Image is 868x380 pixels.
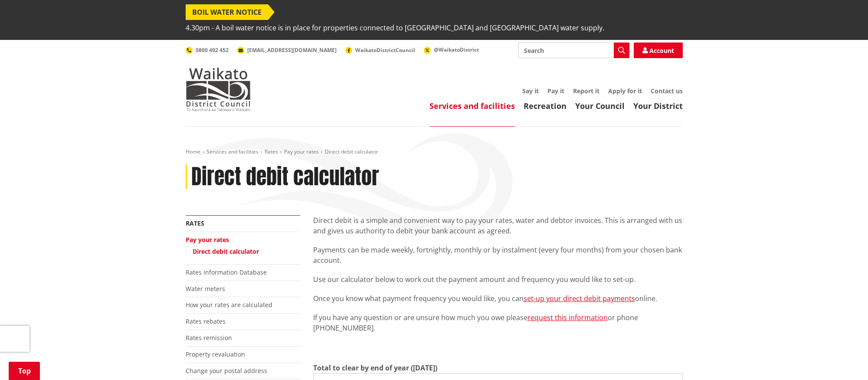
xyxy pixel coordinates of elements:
span: 4.30pm - A boil water notice is in place for properties connected to [GEOGRAPHIC_DATA] and [GEOGR... [186,20,604,36]
a: WaikatoDistrictCouncil [345,46,415,54]
a: Say it [522,87,539,95]
a: Your Council [575,101,625,111]
a: request this information [527,313,608,322]
a: @WaikatoDistrict [424,46,479,53]
a: Recreation [524,101,567,111]
a: 0800 492 452 [186,46,229,54]
span: 0800 492 452 [196,46,229,54]
span: @WaikatoDistrict [434,46,479,53]
a: How your rates are calculated [186,301,272,309]
a: Home [186,148,200,155]
img: Waikato District Council - Te Kaunihera aa Takiwaa o Waikato [186,68,251,111]
input: Search input [518,43,629,58]
nav: breadcrumb [186,148,683,156]
a: set-up your direct debit payments [524,294,635,303]
a: Report it [573,87,599,95]
p: Direct debit is a simple and convenient way to pay your rates, water and debtor invoices. This is... [313,215,683,236]
a: Rates Information Database [186,268,267,276]
span: BOIL WATER NOTICE [186,4,268,20]
a: Pay your rates [284,148,319,155]
a: Rates remission [186,334,232,342]
a: Top [9,362,40,380]
p: Once you know what payment frequency you would like, you can online. [313,293,683,304]
a: Rates rebates [186,317,226,325]
p: Payments can be made weekly, fortnightly, monthly or by instalment (every four months) from your ... [313,245,683,265]
a: Property revaluation [186,350,245,358]
p: If you have any question or are unsure how much you owe please or phone [PHONE_NUMBER]. [313,312,683,333]
h1: Direct debit calculator [191,164,379,190]
span: [EMAIL_ADDRESS][DOMAIN_NAME] [247,46,337,54]
label: Total to clear by end of year ([DATE]) [313,363,437,373]
a: Services and facilities [206,148,259,155]
a: Change your postal address [186,367,267,375]
a: Rates [186,219,204,227]
span: WaikatoDistrictCouncil [355,46,415,54]
span: Direct debit calculator [325,148,378,155]
a: Rates [265,148,278,155]
a: Pay it [547,87,564,95]
a: Water meters [186,285,225,293]
a: Your District [633,101,683,111]
p: Use our calculator below to work out the payment amount and frequency you would like to set-up. [313,274,683,285]
a: Pay your rates [186,236,229,244]
a: Apply for it [608,87,642,95]
a: Account [634,43,683,58]
a: Contact us [651,87,683,95]
a: Direct debit calculator [193,247,259,256]
a: Services and facilities [429,101,515,111]
a: [EMAIL_ADDRESS][DOMAIN_NAME] [237,46,337,54]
